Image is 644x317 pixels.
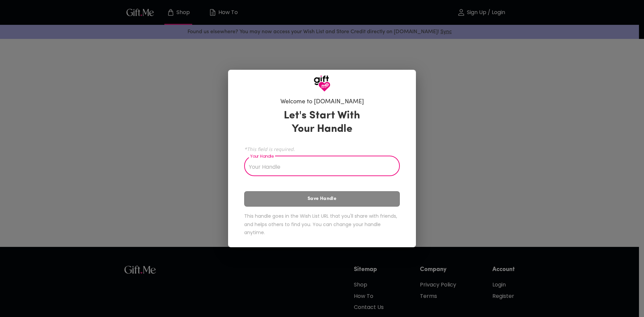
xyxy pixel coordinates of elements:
[314,75,330,92] img: GiftMe Logo
[280,98,364,106] h6: Welcome to [DOMAIN_NAME]
[244,146,400,152] span: *This field is required.
[244,157,392,176] input: Your Handle
[244,212,400,237] h6: This handle goes in the Wish List URL that you'll share with friends, and helps others to find yo...
[275,109,369,136] h3: Let's Start With Your Handle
